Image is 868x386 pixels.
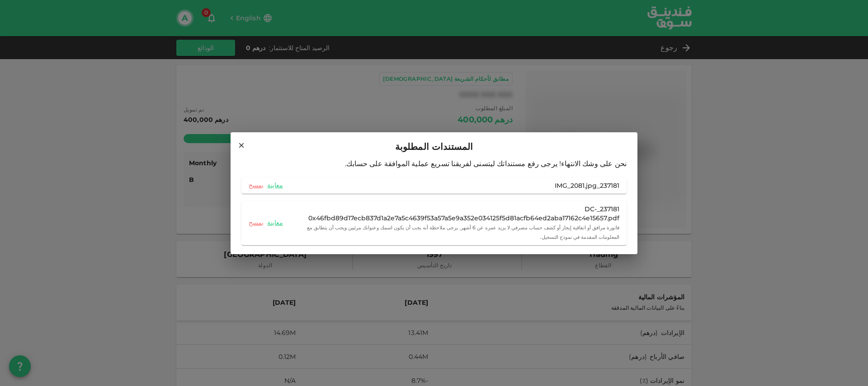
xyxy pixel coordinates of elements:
[249,181,264,190] a: يمسح
[287,205,619,223] div: 237181_DC-0x46fbd89d17ecb837d1a2e7a5c4639f53a57a5e9a352e034125f5d81acfb64ed2aba17162c4e15657.pdf
[249,219,264,227] a: يمسح
[267,181,283,190] a: معاينة
[395,140,473,154] span: المستندات المطلوبة
[345,159,627,168] span: نحن على وشك الانتهاء! يرجى رفع مستنداتك ليتسنى لفريقنا تسريع عملية الموافقة على حسابك.
[555,181,619,190] div: 237181_IMG_2081.jpg
[267,219,283,227] a: معاينة
[307,224,619,240] small: فاتورة مرافق أو اتفاقية إيجار أو كشف حساب مصرفي لا يزيد عمره عن 6 أشهر. يرجى ملاحظة أنه يجب أن يك...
